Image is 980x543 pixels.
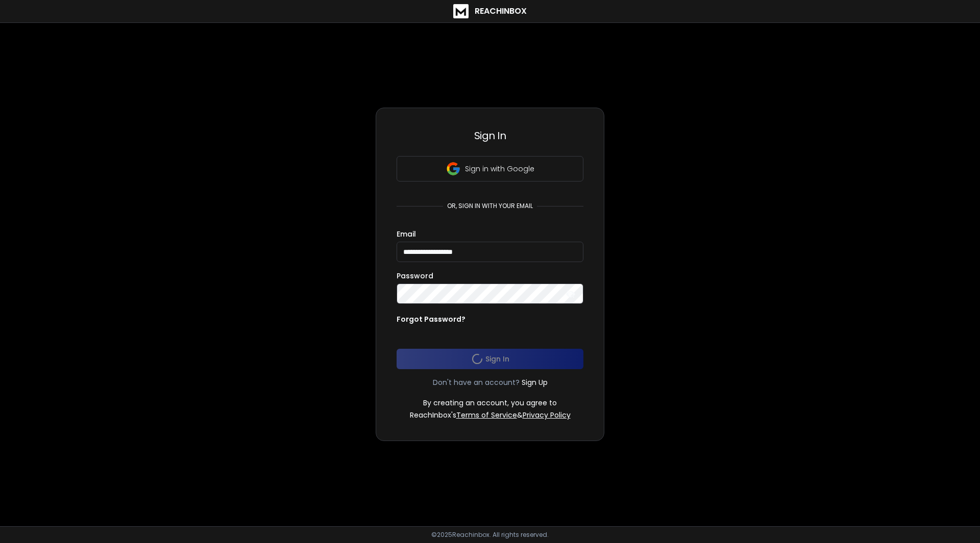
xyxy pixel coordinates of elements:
h1: ReachInbox [475,5,527,17]
p: or, sign in with your email [443,202,537,210]
label: Password [397,272,433,279]
label: Email [397,230,416,238]
p: Forgot Password? [397,314,465,324]
img: logo [453,4,469,18]
p: By creating an account, you agree to [423,398,557,408]
p: ReachInbox's & [410,410,571,420]
p: © 2025 Reachinbox. All rights reserved. [431,531,549,539]
a: Privacy Policy [523,410,571,420]
p: Sign in with Google [465,164,534,174]
a: ReachInbox [453,4,527,18]
a: Sign Up [522,377,548,387]
p: Don't have an account? [433,377,520,387]
a: Terms of Service [456,410,517,420]
h3: Sign In [397,128,583,143]
button: Sign in with Google [397,156,583,182]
